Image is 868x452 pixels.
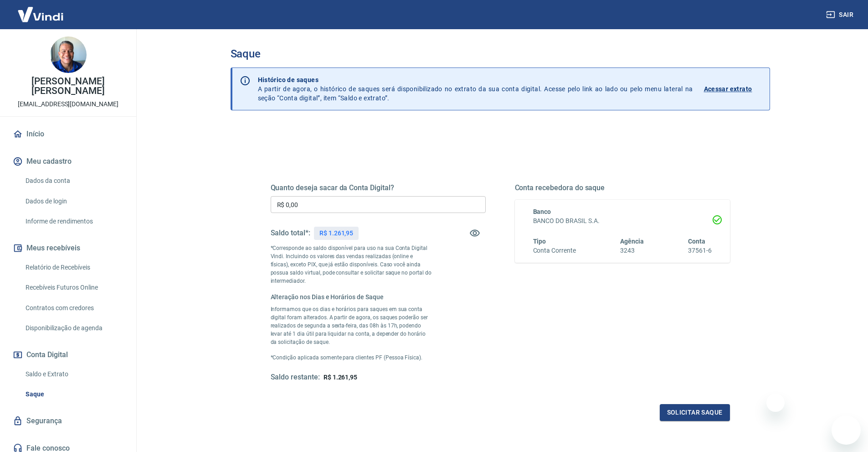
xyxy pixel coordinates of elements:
[832,416,861,445] iframe: Botão para abrir a janela de mensagens
[824,6,857,23] button: Sair
[7,77,129,96] p: [PERSON_NAME] [PERSON_NAME]
[704,75,762,103] a: Acessar extrato
[533,216,712,226] h6: BANCO DO BRASIL S.A.
[22,278,125,297] a: Recebíveis Futuros Online
[22,299,125,317] a: Contratos com credores
[533,246,576,255] h6: Conta Corrente
[258,75,693,103] p: A partir de agora, o histórico de saques será disponibilizado no extrato da sua conta digital. Ac...
[324,374,357,381] span: R$ 1.261,95
[271,305,432,346] p: Informamos que os dias e horários para saques em sua conta digital foram alterados. A partir de a...
[22,171,125,190] a: Dados da conta
[11,345,125,365] button: Conta Digital
[22,319,125,338] a: Disponibilização de agenda
[231,47,770,60] h3: Saque
[11,151,125,171] button: Meu cadastro
[258,75,693,84] p: Histórico de saques
[22,212,125,231] a: Informe de rendimentos
[271,183,486,192] h5: Quanto deseja sacar da Conta Digital?
[515,183,730,192] h5: Conta recebedora do saque
[271,244,432,285] p: *Corresponde ao saldo disponível para uso na sua Conta Digital Vindi. Incluindo os valores das ve...
[766,394,785,412] iframe: Fechar mensagem
[688,246,712,255] h6: 37561-6
[271,353,432,362] p: *Condição aplicada somente para clientes PF (Pessoa Física).
[11,124,125,144] a: Início
[18,99,118,109] p: [EMAIL_ADDRESS][DOMAIN_NAME]
[660,404,730,421] button: Solicitar saque
[22,192,125,211] a: Dados de login
[50,36,87,73] img: 2991fe43-5189-4e88-8733-04ed711e1935.jpeg
[22,385,125,404] a: Saque
[533,208,551,215] span: Banco
[620,246,644,255] h6: 3243
[704,84,752,94] p: Acessar extrato
[533,238,546,245] span: Tipo
[620,238,644,245] span: Agência
[271,292,432,301] h6: Alteração nos Dias e Horários de Saque
[22,258,125,277] a: Relatório de Recebíveis
[22,365,125,384] a: Saldo e Extrato
[11,0,70,28] img: Vindi
[11,238,125,258] button: Meus recebíveis
[11,411,125,431] a: Segurança
[271,373,320,382] h5: Saldo restante:
[319,229,353,238] p: R$ 1.261,95
[688,238,705,245] span: Conta
[271,229,310,238] h5: Saldo total*:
